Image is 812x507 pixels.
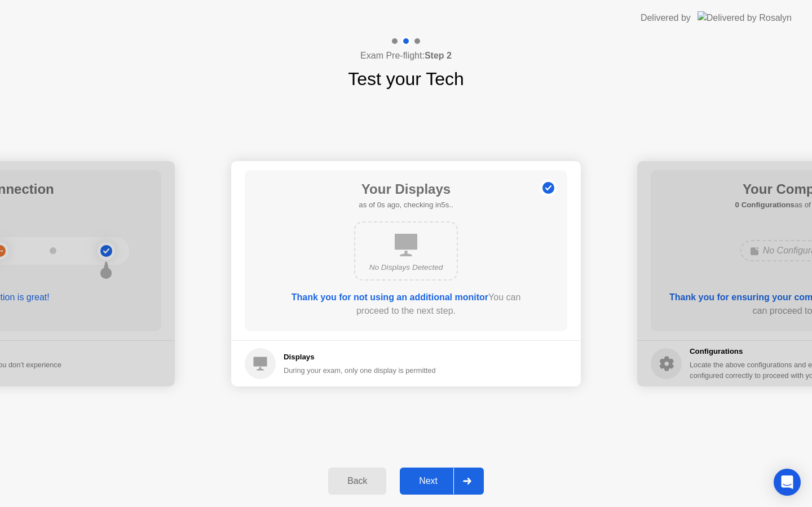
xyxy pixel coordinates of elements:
[359,199,453,211] h5: as of 0s ago, checking in5s..
[641,11,691,25] div: Delivered by
[360,49,452,63] h4: Exam Pre-flight:
[774,469,801,496] div: Open Intercom Messenger
[328,468,386,495] button: Back
[277,291,535,318] div: You can proceed to the next step.
[332,476,383,486] div: Back
[284,352,436,363] h5: Displays
[359,179,453,199] h1: Your Displays
[400,468,484,495] button: Next
[425,51,452,60] b: Step 2
[698,11,792,24] img: Delivered by Rosalyn
[403,476,453,486] div: Next
[292,292,488,302] b: Thank you for not using an additional monitor
[284,365,436,376] div: During your exam, only one display is permitted
[348,65,464,92] h1: Test your Tech
[364,262,448,273] div: No Displays Detected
